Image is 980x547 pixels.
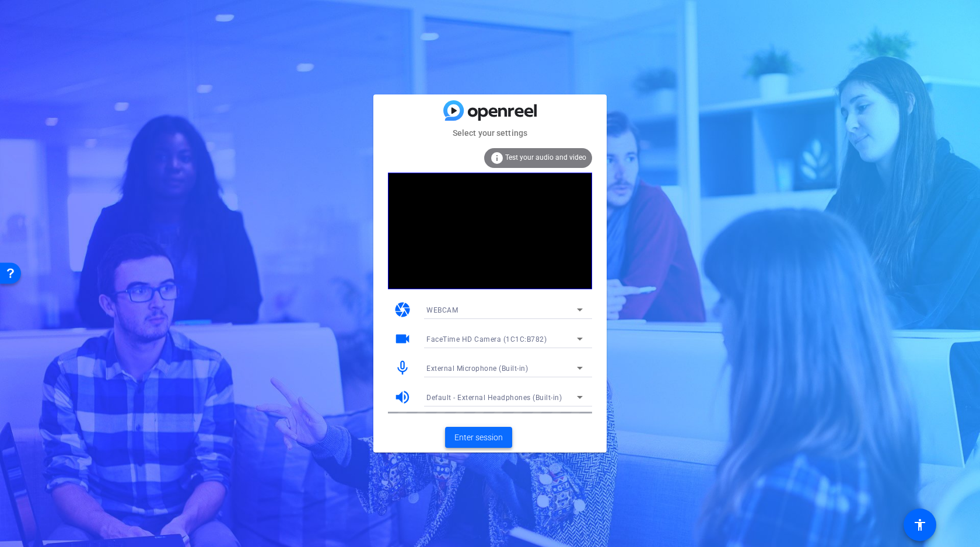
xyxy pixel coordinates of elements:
[426,306,458,314] span: WEBCAM
[373,127,607,139] mat-card-subtitle: Select your settings
[394,330,411,348] mat-icon: videocam
[426,394,562,402] span: Default - External Headphones (Built-in)
[394,359,411,377] mat-icon: mic_none
[505,153,586,162] span: Test your audio and video
[394,301,411,318] mat-icon: camera
[394,388,411,406] mat-icon: volume_up
[445,427,512,448] button: Enter session
[490,151,504,165] mat-icon: info
[454,432,503,444] span: Enter session
[913,518,927,532] mat-icon: accessibility
[426,364,528,373] span: External Microphone (Built-in)
[443,100,537,121] img: blue-gradient.svg
[426,335,547,343] span: FaceTime HD Camera (1C1C:B782)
